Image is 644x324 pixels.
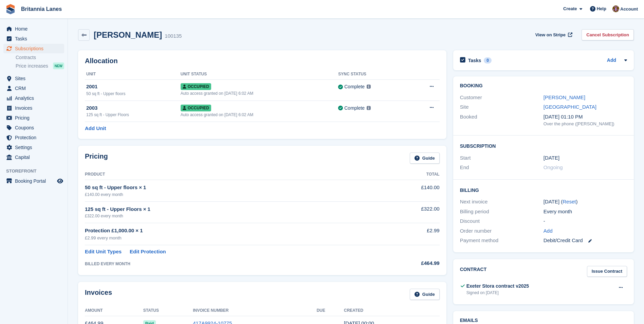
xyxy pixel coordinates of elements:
[85,57,440,65] h2: Allocation
[3,44,64,53] a: menu
[3,84,64,93] a: menu
[410,152,440,164] a: Guide
[460,318,627,323] h2: Emails
[86,112,181,118] div: 125 sq ft - Upper Floors
[460,142,627,149] h2: Subscription
[181,90,338,96] div: Auto access granted on [DATE] 6:02 AM
[15,143,56,152] span: Settings
[3,152,64,162] a: menu
[85,184,374,192] div: 50 sq ft - Upper floors × 1
[544,154,559,162] time: 2025-08-17 23:00:00 UTC
[460,103,544,111] div: Site
[460,217,544,225] div: Discount
[338,69,409,80] th: Sync Status
[16,54,64,61] a: Contracts
[85,169,374,180] th: Product
[544,104,596,110] a: [GEOGRAPHIC_DATA]
[460,164,544,172] div: End
[181,105,211,111] span: Occupied
[344,83,365,90] div: Complete
[85,69,181,80] th: Unit
[587,266,627,277] a: Issue Contract
[367,106,371,110] img: icon-info-grey-7440780725fd019a000dd9b08b2336e03edf1995a4989e88bcd33f0948082b44.svg
[85,248,122,256] a: Edit Unit Types
[620,6,638,13] span: Account
[3,133,64,142] a: menu
[3,113,64,123] a: menu
[15,93,56,103] span: Analytics
[3,24,64,34] a: menu
[3,123,64,132] a: menu
[85,289,112,300] h2: Invoices
[3,176,64,186] a: menu
[3,103,64,113] a: menu
[533,29,574,40] a: View on Stripe
[15,74,56,83] span: Sites
[544,121,627,127] div: Over the phone ([PERSON_NAME])
[597,5,606,12] span: Help
[544,227,553,235] a: Add
[466,290,529,296] div: Signed on [DATE]
[3,93,64,103] a: menu
[544,217,627,225] div: -
[15,103,56,113] span: Invoices
[86,104,181,112] div: 2003
[6,168,68,175] span: Storefront
[544,164,563,170] span: Ongoing
[607,57,616,65] a: Add
[460,113,544,127] div: Booked
[544,198,627,206] div: [DATE] ( )
[15,24,56,34] span: Home
[374,169,439,180] th: Total
[374,201,439,223] td: £322.00
[53,62,64,69] div: NEW
[15,152,56,162] span: Capital
[466,283,529,290] div: Exeter Stora contract v2025
[367,85,371,89] img: icon-info-grey-7440780725fd019a000dd9b08b2336e03edf1995a4989e88bcd33f0948082b44.svg
[563,5,577,12] span: Create
[3,143,64,152] a: menu
[181,69,338,80] th: Unit Status
[582,29,634,40] a: Cancel Subscription
[460,198,544,206] div: Next invoice
[612,5,619,12] img: Andy Collier
[143,305,193,316] th: Status
[3,74,64,83] a: menu
[86,83,181,91] div: 2001
[460,94,544,102] div: Customer
[544,208,627,216] div: Every month
[374,259,439,267] div: £464.99
[484,57,492,64] div: 0
[460,186,627,193] h2: Billing
[460,266,487,277] h2: Contract
[15,123,56,132] span: Coupons
[344,105,365,112] div: Complete
[15,176,56,186] span: Booking Portal
[374,223,439,245] td: £2.99
[468,57,481,64] h2: Tasks
[193,305,317,316] th: Invoice Number
[85,192,374,198] div: £140.00 every month
[85,205,374,213] div: 125 sq ft - Upper Floors × 1
[3,34,64,43] a: menu
[410,289,440,300] a: Guide
[130,248,166,256] a: Edit Protection
[85,235,374,241] div: £2.99 every month
[85,227,374,235] div: Protection £1,000.00 × 1
[15,113,56,123] span: Pricing
[460,83,627,89] h2: Booking
[460,208,544,216] div: Billing period
[544,113,627,121] div: [DATE] 01:10 PM
[544,94,585,100] a: [PERSON_NAME]
[56,177,64,185] a: Preview store
[181,112,338,118] div: Auto access granted on [DATE] 6:02 AM
[15,133,56,142] span: Protection
[317,305,344,316] th: Due
[15,84,56,93] span: CRM
[563,199,576,204] a: Reset
[181,83,211,90] span: Occupied
[85,305,143,316] th: Amount
[544,237,627,245] div: Debit/Credit Card
[344,305,440,316] th: Created
[18,3,65,15] a: Britannia Lanes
